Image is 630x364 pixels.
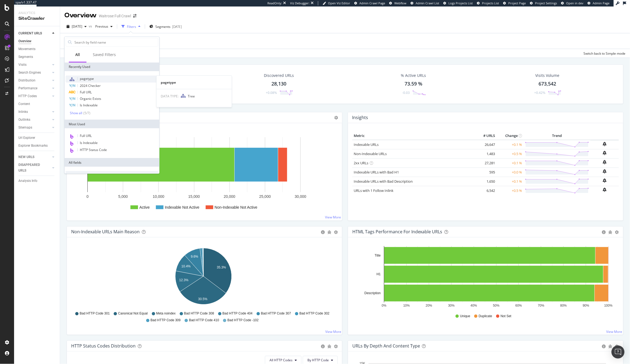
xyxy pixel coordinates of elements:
div: +0.42% [534,90,545,95]
div: Inlinks [18,109,28,115]
div: Outlinks [18,117,30,123]
div: bug [327,230,331,234]
text: 10,000 [153,194,164,199]
a: Non-Indexable URLs [354,151,387,156]
span: Segments [155,24,170,29]
div: bell-plus [603,169,607,173]
div: gear [334,345,338,348]
span: Bad HTTP Code 301 [80,311,110,316]
a: Analysis Info [18,178,56,184]
div: NEW URLS [18,154,34,160]
a: Inlinks [18,109,51,115]
div: gear [615,230,619,234]
div: Open Intercom Messenger [612,346,625,359]
text: 12.3% [179,278,188,282]
text: 80% [560,304,567,308]
span: Canonical Not Equal [118,311,147,316]
a: Admin Crawl List [411,1,439,5]
span: Duplicate [479,314,492,319]
a: Indexable URLs [354,142,379,147]
div: Waitrose Full Crawl [99,13,131,19]
span: Full URL [80,90,92,94]
a: Webflow [389,1,406,5]
i: Options [334,116,338,120]
span: Project Page [508,1,526,5]
div: Saved Filters [93,52,116,57]
div: Distribution [18,78,35,83]
text: 30,000 [295,194,306,199]
span: Full URL [80,133,92,138]
div: DISAPPEARED URLS [18,162,46,173]
div: CURRENT URLS [18,31,42,36]
div: Recently Used [65,63,159,71]
td: 27,281 [475,158,497,168]
td: 1,483 [475,149,497,158]
a: Overview [18,38,56,44]
svg: A chart. [71,132,338,216]
a: HTTP Codes [18,93,51,99]
text: 10% [403,304,410,308]
div: bug [609,230,612,234]
div: Show all [70,111,83,115]
div: bell-plus [603,178,607,183]
div: All fields [65,158,159,167]
span: HTTP Status Code [80,147,107,152]
th: # URLS [475,132,497,140]
td: +0.1 % [497,158,524,168]
span: Open in dev [566,1,584,5]
h4: Insights [352,114,368,121]
a: View More [325,329,341,334]
text: 60% [516,304,522,308]
div: HTTP Status Codes Distribution [71,343,136,349]
div: Movements [18,46,35,52]
td: +0.0 % [497,168,524,177]
text: Non-Indexable Not Active [215,205,257,209]
text: 20% [426,304,432,308]
div: Visits Volume [535,73,559,78]
div: bell-plus [603,188,607,192]
button: Segments[DATE] [147,22,184,31]
a: Admin Page [588,1,610,5]
text: Indexable Not Active [165,205,199,209]
a: Open in dev [561,1,584,5]
td: 6,542 [475,186,497,195]
div: A chart. [352,246,616,309]
td: +0.5 % [497,149,524,158]
a: Movements [18,46,56,52]
div: A chart. [71,246,335,309]
div: Most Used [65,120,159,128]
div: % Active URLs [401,73,426,78]
text: 10.4% [181,265,191,268]
div: Non-Indexable URLs Main Reason [71,229,140,234]
span: Meta noindex [156,311,176,316]
span: Is Indexable [80,140,98,145]
text: 70% [538,304,544,308]
a: URLs with 1 Follow Inlink [354,188,393,193]
div: [DATE] [172,24,182,29]
span: 2024 Checker [80,83,101,88]
span: Bad HTTP Code -102 [228,318,259,323]
div: Url Explorer [18,135,35,141]
div: Viz Debugger: [290,1,310,5]
a: Distribution [18,78,51,83]
span: Bad HTTP Code 302 [300,311,330,316]
button: [DATE] [64,22,89,31]
text: 9.6% [191,255,198,258]
span: Bad HTTP Code 404 [222,311,252,316]
div: circle-info [602,345,606,348]
a: Indexable URLs with Bad H1 [354,170,399,175]
th: Metric [352,132,475,140]
div: -0.03 [402,90,410,95]
a: Open Viz Editor [323,1,350,5]
a: Projects List [477,1,499,5]
div: URLs by Depth and Content Type [352,343,420,349]
a: Sitemaps [18,125,51,130]
div: All [76,52,80,57]
text: 25,000 [259,194,271,199]
span: Admin Crawl Page [359,1,385,5]
a: Performance [18,86,51,91]
text: 30% [448,304,455,308]
span: Tree [188,94,195,99]
a: Project Page [503,1,526,5]
a: Visits [18,62,51,68]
